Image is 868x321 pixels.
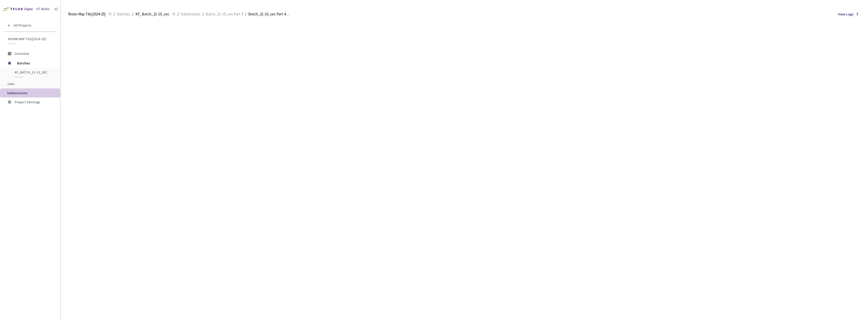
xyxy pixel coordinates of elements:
[7,91,28,95] span: Submissions
[202,11,204,17] li: /
[116,11,131,17] a: Batches
[7,82,15,86] span: Jobs
[15,100,40,104] span: Project Settings
[205,11,244,17] a: Batch_21-10_sec Part 4
[15,70,52,75] span: KF_Batch_21-10_sec
[177,11,179,17] li: /
[68,11,105,17] span: Rivian Map Tile[2024-25]
[135,11,169,17] span: KF_Batch_21-10_sec
[17,58,52,68] span: Batches
[180,11,201,17] a: Submissions
[245,11,246,17] li: /
[132,11,133,17] li: /
[8,37,53,41] span: Rivian Map Tile[2024-25]
[838,11,854,17] span: View Logs
[14,23,32,28] span: All Projects
[36,7,50,12] div: GT Studio
[181,11,200,17] span: Submissions
[248,11,289,17] span: Batch_21-10_sec Part 4 QC - [DATE]
[117,11,130,17] span: Batches
[206,11,243,17] span: Batch_21-10_sec Part 4
[15,51,29,56] span: Overview
[114,11,115,17] li: /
